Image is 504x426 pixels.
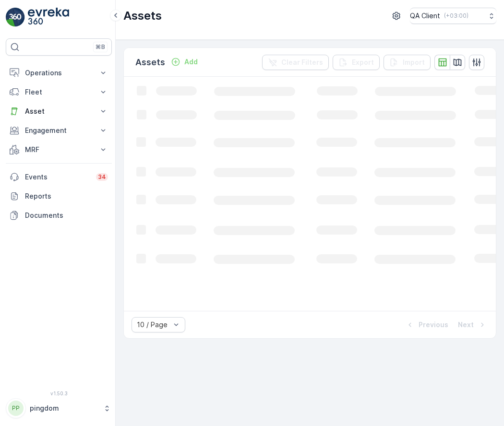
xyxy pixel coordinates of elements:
[6,102,112,121] button: Asset
[135,56,165,69] p: Assets
[6,8,25,27] img: logo
[404,319,449,331] button: Previous
[6,140,112,159] button: MRF
[352,58,374,67] p: Export
[410,11,440,21] p: QA Client
[184,57,198,67] p: Add
[458,320,474,330] p: Next
[25,145,93,154] p: MRF
[419,320,448,330] p: Previous
[6,187,112,206] a: Reports
[96,43,105,51] p: ⌘B
[25,172,90,182] p: Events
[25,211,108,220] p: Documents
[457,319,488,331] button: Next
[98,173,106,181] p: 34
[384,55,431,70] button: Import
[6,167,112,187] a: Events34
[25,191,108,201] p: Reports
[30,403,98,413] p: pingdom
[444,12,468,20] p: ( +03:00 )
[333,55,380,70] button: Export
[6,206,112,225] a: Documents
[25,106,93,116] p: Asset
[403,58,425,67] p: Import
[25,68,93,78] p: Operations
[410,8,496,24] button: QA Client(+03:00)
[25,87,93,97] p: Fleet
[167,56,202,68] button: Add
[262,55,329,70] button: Clear Filters
[6,398,112,418] button: PPpingdom
[6,121,112,140] button: Engagement
[281,58,323,67] p: Clear Filters
[6,83,112,102] button: Fleet
[28,8,69,27] img: logo_light-DOdMpM7g.png
[8,401,24,416] div: PP
[123,8,162,24] p: Assets
[6,63,112,83] button: Operations
[25,126,93,135] p: Engagement
[6,390,112,396] span: v 1.50.3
